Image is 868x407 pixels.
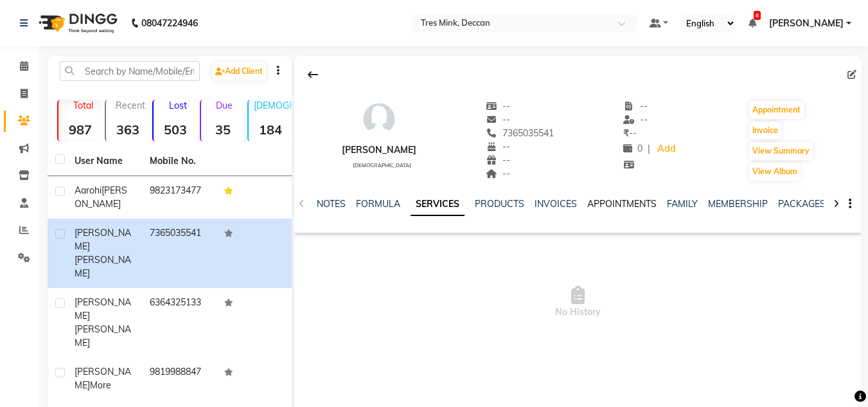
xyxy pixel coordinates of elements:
[356,198,400,210] a: FORMULA
[353,162,411,168] span: [DEMOGRAPHIC_DATA]
[106,122,150,138] strong: 363
[58,122,102,138] strong: 987
[360,100,398,138] img: avatar
[75,366,131,391] span: [PERSON_NAME]
[342,143,416,157] div: [PERSON_NAME]
[75,185,102,196] span: Aarohi
[749,142,813,160] button: View Summary
[749,163,801,181] button: View Album
[623,114,648,125] span: --
[486,100,510,112] span: --
[75,323,131,348] span: [PERSON_NAME]
[33,5,121,41] img: logo
[317,198,346,210] a: NOTES
[708,198,768,210] a: MEMBERSHIP
[748,17,756,29] a: 8
[667,198,698,210] a: FAMILY
[486,154,510,166] span: --
[154,122,197,138] strong: 503
[64,100,102,111] p: Total
[75,227,131,252] span: [PERSON_NAME]
[486,141,510,152] span: --
[75,296,131,321] span: [PERSON_NAME]
[204,100,245,111] p: Due
[67,147,142,176] th: User Name
[623,100,648,112] span: --
[299,62,326,87] div: Back to Client
[623,127,637,139] span: --
[486,127,554,139] span: 7365035541
[769,17,844,30] span: [PERSON_NAME]
[201,122,245,138] strong: 35
[475,198,524,210] a: PRODUCTS
[249,122,292,138] strong: 184
[778,198,826,210] a: PACKAGES
[75,254,131,279] span: [PERSON_NAME]
[60,61,200,81] input: Search by Name/Mobile/Email/Code
[655,140,678,158] a: Add
[159,100,197,111] p: Lost
[142,147,217,176] th: Mobile No.
[142,288,217,357] td: 6364325133
[623,127,629,139] span: ₹
[648,142,650,156] span: |
[411,193,465,216] a: SERVICES
[212,62,266,80] a: Add Client
[749,101,804,119] button: Appointment
[254,100,292,111] p: [DEMOGRAPHIC_DATA]
[623,143,642,154] span: 0
[90,379,111,391] span: more
[111,100,150,111] p: Recent
[749,122,781,140] button: Invoice
[142,176,217,219] td: 9823173477
[142,219,217,288] td: 7365035541
[754,11,761,20] span: 8
[141,5,198,41] b: 08047224946
[294,238,862,366] span: No History
[486,114,510,125] span: --
[486,168,510,179] span: --
[142,357,217,400] td: 9819988847
[535,198,577,210] a: INVOICES
[587,198,657,210] a: APPOINTMENTS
